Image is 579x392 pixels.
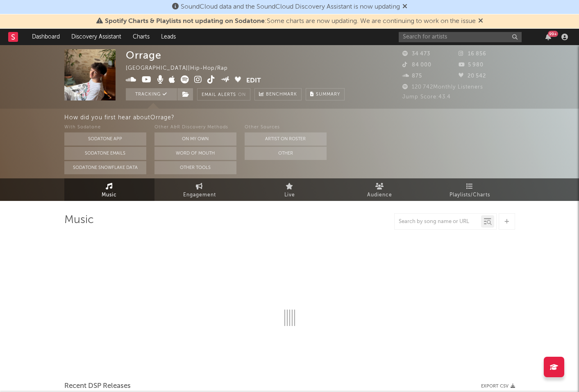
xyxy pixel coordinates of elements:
[245,178,335,201] a: Live
[316,92,340,97] span: Summary
[64,178,154,201] a: Music
[105,18,476,25] span: : Some charts are now updating. We are continuing to work on the issue
[154,161,236,174] button: Other Tools
[266,90,297,100] span: Benchmark
[181,4,400,10] span: SoundCloud data and the SoundCloud Discovery Assistant is now updating
[246,75,261,86] button: Edit
[402,4,407,10] span: Dismiss
[64,147,146,160] button: Sodatone Emails
[154,178,245,201] a: Engagement
[154,147,236,160] button: Word Of Mouth
[450,190,490,200] span: Playlists/Charts
[481,384,515,389] button: Export CSV
[245,147,327,160] button: Other
[64,161,146,174] button: Sodatone Snowflake Data
[425,178,515,201] a: Playlists/Charts
[102,190,117,200] span: Music
[335,178,425,201] a: Audience
[105,18,265,25] span: Spotify Charts & Playlists not updating on Sodatone
[545,34,551,40] button: 99+
[238,93,246,97] em: On
[127,29,155,45] a: Charts
[126,64,237,73] div: [GEOGRAPHIC_DATA] | Hip-Hop/Rap
[459,73,486,79] span: 20 542
[254,88,302,100] a: Benchmark
[66,29,127,45] a: Discovery Assistant
[197,88,250,100] button: Email AlertsOn
[399,32,522,42] input: Search for artists
[478,18,483,25] span: Dismiss
[402,73,422,79] span: 875
[395,219,481,225] input: Search by song name or URL
[64,381,131,391] span: Recent DSP Releases
[402,94,451,100] span: Jump Score: 43.4
[245,132,327,146] button: Artist on Roster
[183,190,216,200] span: Engagement
[402,62,431,68] span: 84 000
[459,62,484,68] span: 5 980
[548,31,558,37] div: 99 +
[402,84,483,90] span: 120 742 Monthly Listeners
[26,29,66,45] a: Dashboard
[402,51,430,57] span: 34 473
[459,51,486,57] span: 16 856
[245,123,327,132] div: Other Sources
[284,190,295,200] span: Live
[306,88,345,100] button: Summary
[126,49,161,61] div: Orrage
[64,132,146,146] button: Sodatone App
[367,190,392,200] span: Audience
[155,29,182,45] a: Leads
[154,123,236,132] div: Other A&R Discovery Methods
[64,123,146,132] div: With Sodatone
[126,88,177,100] button: Tracking
[154,132,236,146] button: On My Own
